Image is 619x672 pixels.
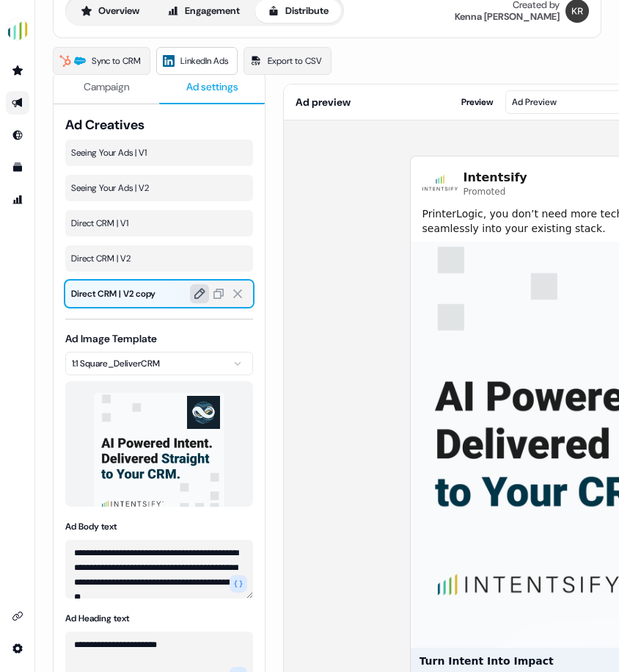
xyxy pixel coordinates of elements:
[71,216,247,231] span: Direct CRM | V1
[6,91,29,115] a: Go to outbound experience
[461,95,494,109] span: Preview
[71,181,247,195] span: Seeing Your Ads | V2
[84,79,130,94] span: Campaign
[65,332,157,345] label: Ad Image Template
[420,654,554,668] span: Turn Intent Into Impact
[464,187,527,198] span: Promoted
[6,604,29,628] a: Go to integrations
[65,613,129,624] label: Ad Heading text
[455,11,560,23] div: Kenna [PERSON_NAME]
[268,54,322,68] span: Export to CSV
[53,47,150,75] a: Sync to CRM
[6,123,29,147] a: Go to Inbound
[65,521,117,532] label: Ad Body text
[180,54,228,68] span: LinkedIn Ads
[6,59,29,82] a: Go to prospects
[156,47,238,75] a: LinkedIn Ads
[71,145,247,160] span: Seeing Your Ads | V1
[243,47,332,75] a: Export to CSV
[6,637,29,660] a: Go to integrations
[6,156,29,179] a: Go to templates
[186,79,238,94] span: Ad settings
[71,251,247,266] span: Direct CRM | V2
[71,286,247,301] span: Direct CRM | V2 copy
[65,116,253,134] span: Ad Creatives
[92,54,141,68] span: Sync to CRM
[296,95,351,109] span: Ad preview
[6,188,29,212] a: Go to attribution
[464,169,527,187] span: Intentsify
